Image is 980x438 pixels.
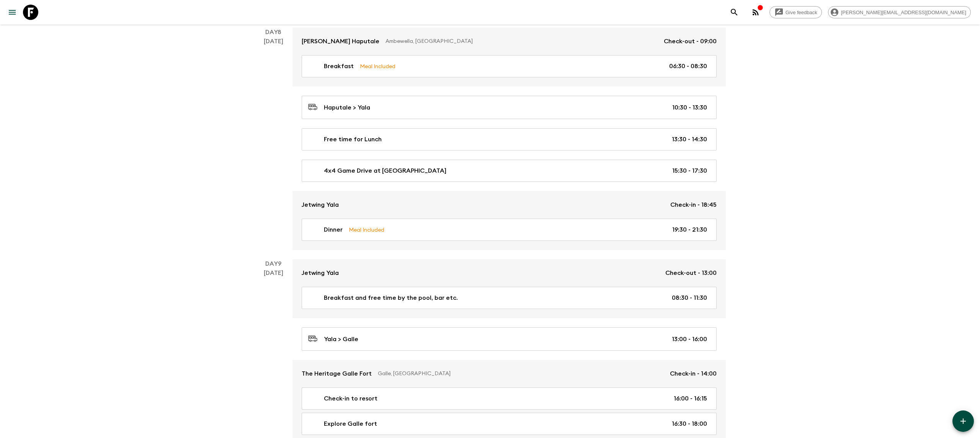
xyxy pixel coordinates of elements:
[672,166,707,175] p: 15:30 - 17:30
[292,28,726,55] a: [PERSON_NAME] HaputaleAmbewella, [GEOGRAPHIC_DATA]Check-out - 09:00
[302,200,339,209] p: Jetwing Yala
[324,419,377,428] p: Explore Galle fort
[828,6,971,18] div: [PERSON_NAME][EMAIL_ADDRESS][DOMAIN_NAME]
[302,128,717,150] a: Free time for Lunch13:30 - 14:30
[324,166,446,175] p: 4x4 Game Drive at [GEOGRAPHIC_DATA]
[781,10,822,15] span: Give feedback
[665,268,717,278] p: Check-out - 13:00
[672,293,707,302] p: 08:30 - 11:30
[292,259,726,287] a: Jetwing YalaCheck-out - 13:00
[349,226,384,234] p: Meal Included
[302,55,717,77] a: BreakfastMeal Included06:30 - 08:30
[292,191,726,219] a: Jetwing YalaCheck-in - 18:45
[254,28,292,37] p: Day 8
[324,335,358,344] p: Yala > Galle
[302,219,717,241] a: DinnerMeal Included19:30 - 21:30
[670,200,717,209] p: Check-in - 18:45
[674,394,707,403] p: 16:00 - 16:15
[254,259,292,268] p: Day 9
[672,225,707,234] p: 19:30 - 21:30
[672,135,707,144] p: 13:30 - 14:30
[324,62,354,71] p: Breakfast
[727,5,742,20] button: search adventures
[837,10,970,15] span: [PERSON_NAME][EMAIL_ADDRESS][DOMAIN_NAME]
[292,360,726,387] a: The Heritage Galle FortGalle, [GEOGRAPHIC_DATA]Check-in - 14:00
[664,37,717,46] p: Check-out - 09:00
[302,287,717,309] a: Breakfast and free time by the pool, bar etc.08:30 - 11:30
[302,268,339,278] p: Jetwing Yala
[302,96,717,119] a: Haputale > Yala10:30 - 13:30
[302,369,372,378] p: The Heritage Galle Fort
[5,5,20,20] button: menu
[672,103,707,112] p: 10:30 - 13:30
[302,327,717,351] a: Yala > Galle13:00 - 16:00
[385,38,658,45] p: Ambewella, [GEOGRAPHIC_DATA]
[324,135,382,144] p: Free time for Lunch
[324,225,343,234] p: Dinner
[669,62,707,71] p: 06:30 - 08:30
[324,394,377,403] p: Check-in to resort
[302,387,717,410] a: Check-in to resort16:00 - 16:15
[360,62,395,70] p: Meal Included
[769,6,822,18] a: Give feedback
[378,370,664,378] p: Galle, [GEOGRAPHIC_DATA]
[264,37,283,250] div: [DATE]
[324,103,370,112] p: Haputale > Yala
[672,419,707,428] p: 16:30 - 18:00
[672,335,707,344] p: 13:00 - 16:00
[324,293,458,302] p: Breakfast and free time by the pool, bar etc.
[670,369,717,378] p: Check-in - 14:00
[302,160,717,182] a: 4x4 Game Drive at [GEOGRAPHIC_DATA]15:30 - 17:30
[302,37,379,46] p: [PERSON_NAME] Haputale
[302,413,717,435] a: Explore Galle fort16:30 - 18:00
